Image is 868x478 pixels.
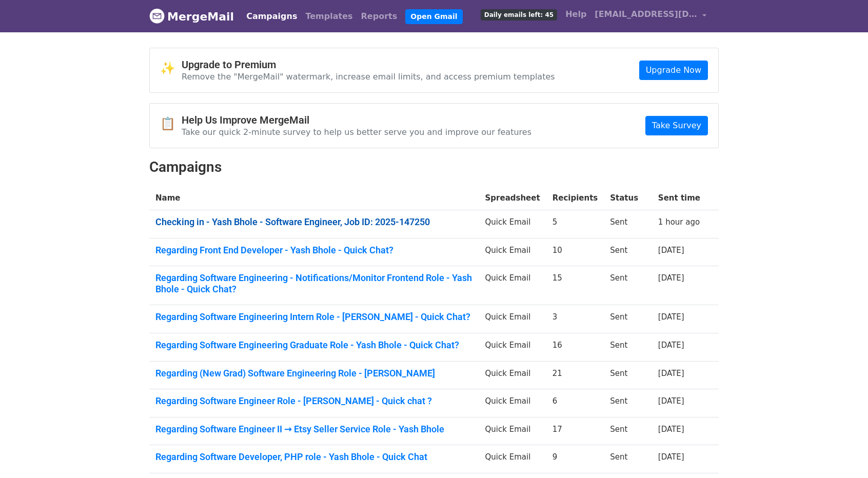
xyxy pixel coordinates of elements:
[155,216,473,228] a: Checking in - Yash Bhole - Software Engineer, Job ID: 2025-147250
[155,245,473,256] a: Regarding Front End Developer - Yash Bhole - Quick Chat?
[182,114,531,126] h4: Help Us Improve MergeMail
[155,451,473,463] a: Regarding Software Developer, PHP role - Yash Bhole - Quick Chat
[479,417,546,445] td: Quick Email
[658,312,684,322] a: [DATE]
[149,158,719,176] h2: Campaigns
[658,452,684,462] a: [DATE]
[604,210,652,238] td: Sent
[160,116,182,131] span: 📋
[590,4,711,28] a: [EMAIL_ADDRESS][DOMAIN_NAME]
[477,4,561,25] a: Daily emails left: 45
[155,272,473,294] a: Regarding Software Engineering - Notifications/Monitor Frontend Role - Yash Bhole - Quick Chat?
[604,305,652,333] td: Sent
[604,333,652,362] td: Sent
[604,361,652,389] td: Sent
[301,6,357,27] a: Templates
[658,246,684,255] a: [DATE]
[561,4,590,25] a: Help
[546,361,604,389] td: 21
[604,186,652,210] th: Status
[481,9,557,21] span: Daily emails left: 45
[658,341,684,350] a: [DATE]
[658,217,700,227] a: 1 hour ago
[546,417,604,445] td: 17
[479,333,546,362] td: Quick Email
[149,8,165,24] img: MergeMail logo
[155,311,473,323] a: Regarding Software Engineering Intern Role - [PERSON_NAME] - Quick Chat?
[546,238,604,266] td: 10
[595,8,697,21] span: [EMAIL_ADDRESS][DOMAIN_NAME]
[658,396,684,406] a: [DATE]
[604,445,652,473] td: Sent
[658,369,684,378] a: [DATE]
[155,340,473,351] a: Regarding Software Engineering Graduate Role - Yash Bhole - Quick Chat?
[817,429,868,478] iframe: Chat Widget
[479,186,546,210] th: Spreadsheet
[652,186,706,210] th: Sent time
[546,389,604,417] td: 6
[546,305,604,333] td: 3
[149,186,479,210] th: Name
[479,389,546,417] td: Quick Email
[479,266,546,305] td: Quick Email
[604,417,652,445] td: Sent
[479,361,546,389] td: Quick Email
[155,368,473,379] a: Regarding (New Grad) Software Engineering Role - [PERSON_NAME]
[645,116,708,135] a: Take Survey
[479,238,546,266] td: Quick Email
[182,58,555,71] h4: Upgrade to Premium
[546,266,604,305] td: 15
[405,9,462,24] a: Open Gmail
[604,266,652,305] td: Sent
[479,445,546,473] td: Quick Email
[155,424,473,435] a: Regarding Software Engineer II → Etsy Seller Service Role - Yash Bhole
[160,61,182,76] span: ✨
[182,71,555,82] p: Remove the "MergeMail" watermark, increase email limits, and access premium templates
[149,6,234,27] a: MergeMail
[357,6,402,27] a: Reports
[604,389,652,417] td: Sent
[546,210,604,238] td: 5
[182,127,531,137] p: Take our quick 2-minute survey to help us better serve you and improve our features
[658,273,684,283] a: [DATE]
[155,395,473,407] a: Regarding Software Engineer Role - [PERSON_NAME] - Quick chat ?
[479,210,546,238] td: Quick Email
[242,6,301,27] a: Campaigns
[658,425,684,434] a: [DATE]
[639,61,708,80] a: Upgrade Now
[546,186,604,210] th: Recipients
[546,445,604,473] td: 9
[479,305,546,333] td: Quick Email
[604,238,652,266] td: Sent
[546,333,604,362] td: 16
